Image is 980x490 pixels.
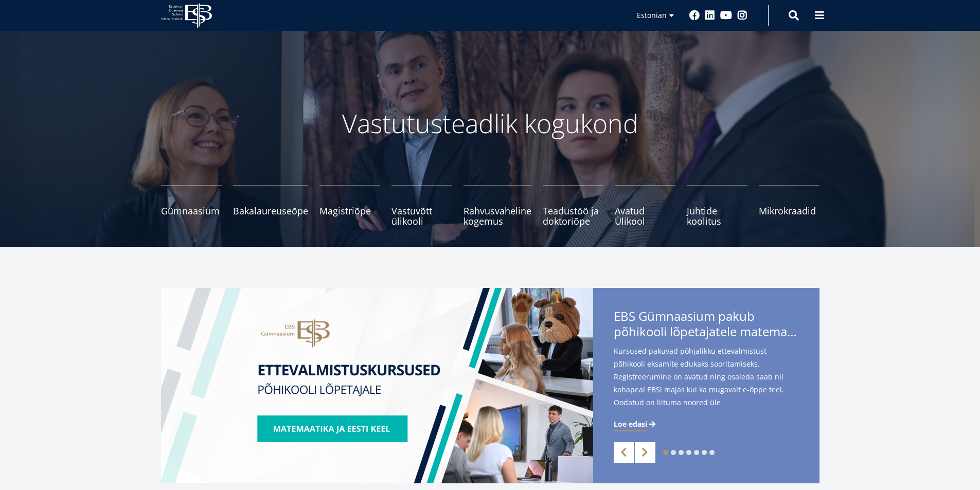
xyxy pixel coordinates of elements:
[218,108,763,139] p: Vastutusteadlik kogukond
[663,450,668,455] a: 1
[686,450,691,455] a: 4
[543,206,603,226] span: Teadustöö ja doktoriõpe
[705,10,715,21] a: Linkedin
[233,206,308,216] span: Bakalaureuseõpe
[615,206,675,226] span: Avatud Ülikool
[614,324,799,339] span: põhikooli lõpetajatele matemaatika- ja eesti keele kursuseid
[689,10,700,21] a: Facebook
[759,206,819,216] span: Mikrokraadid
[319,206,380,216] span: Magistriõpe
[614,419,657,429] a: Loe edasi
[391,185,452,226] a: Vastuvõtt ülikooli
[615,185,675,226] a: Avatud Ülikool
[233,185,308,226] a: Bakalaureuseõpe
[319,185,380,226] a: Magistriõpe
[702,450,707,455] a: 6
[161,185,222,226] a: Gümnaasium
[679,450,684,455] a: 3
[543,185,603,226] a: Teadustöö ja doktoriõpe
[635,442,655,463] a: Next
[161,206,222,216] span: Gümnaasium
[671,450,676,455] a: 2
[161,288,593,483] img: EBS Gümnaasiumi ettevalmistuskursused
[391,206,452,226] span: Vastuvõtt ülikooli
[759,185,819,226] a: Mikrokraadid
[614,442,634,463] a: Previous
[614,419,647,429] span: Loe edasi
[687,185,747,226] a: Juhtide koolitus
[464,206,531,226] span: Rahvusvaheline kogemus
[614,308,799,342] span: EBS Gümnaasium pakub
[687,206,747,226] span: Juhtide koolitus
[737,10,747,21] a: Instagram
[694,450,699,455] a: 5
[614,344,799,425] span: Kursused pakuvad põhjalikku ettevalmistust põhikooli eksamite edukaks sooritamiseks. Registreerum...
[720,10,732,21] a: Youtube
[709,450,715,455] a: 7
[464,185,531,226] a: Rahvusvaheline kogemus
